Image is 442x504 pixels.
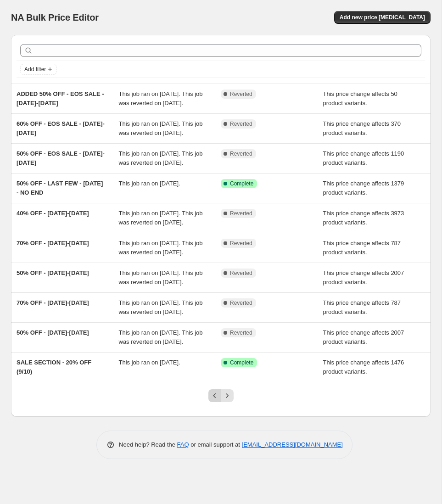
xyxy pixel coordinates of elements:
[17,210,89,217] span: 40% OFF - [DATE]-[DATE]
[230,210,252,217] span: Reverted
[17,240,89,246] span: 70% OFF - [DATE]-[DATE]
[119,120,203,136] span: This job ran on [DATE]. This job was reverted on [DATE].
[230,150,252,157] span: Reverted
[334,11,431,24] button: Add new price [MEDICAL_DATA]
[230,299,252,307] span: Reverted
[208,389,234,402] nav: Pagination
[230,90,252,98] span: Reverted
[323,329,404,345] span: This price change affects 2007 product variants.
[17,269,89,276] span: 50% OFF - [DATE]-[DATE]
[119,269,203,286] span: This job ran on [DATE]. This job was reverted on [DATE].
[323,90,397,106] span: This price change affects 50 product variants.
[119,180,180,187] span: This job ran on [DATE].
[189,441,242,448] span: or email support at
[323,120,401,136] span: This price change affects 370 product variants.
[323,359,404,375] span: This price change affects 1476 product variants.
[20,64,57,75] button: Add filter
[17,359,91,375] span: SALE SECTION - 20% OFF (9/10)
[323,210,404,226] span: This price change affects 3973 product variants.
[230,269,252,277] span: Reverted
[17,150,105,166] span: 50% OFF - EOS SALE - [DATE]-[DATE]
[221,389,234,402] button: Next
[340,14,425,21] span: Add new price [MEDICAL_DATA]
[323,150,404,166] span: This price change affects 1190 product variants.
[119,240,203,256] span: This job ran on [DATE]. This job was reverted on [DATE].
[119,90,203,106] span: This job ran on [DATE]. This job was reverted on [DATE].
[242,441,343,448] a: [EMAIL_ADDRESS][DOMAIN_NAME]
[17,329,89,336] span: 50% OFF - [DATE]-[DATE]
[17,299,89,306] span: 70% OFF - [DATE]-[DATE]
[323,269,404,286] span: This price change affects 2007 product variants.
[230,180,253,187] span: Complete
[119,299,203,315] span: This job ran on [DATE]. This job was reverted on [DATE].
[323,299,401,315] span: This price change affects 787 product variants.
[230,329,252,336] span: Reverted
[24,66,46,73] span: Add filter
[230,359,253,366] span: Complete
[17,180,103,196] span: 50% OFF - LAST FEW - [DATE] - NO END
[119,359,180,366] span: This job ran on [DATE].
[177,441,189,448] a: FAQ
[11,12,99,22] span: NA Bulk Price Editor
[17,120,105,136] span: 60% OFF - EOS SALE - [DATE]-[DATE]
[119,150,203,166] span: This job ran on [DATE]. This job was reverted on [DATE].
[230,240,252,247] span: Reverted
[323,240,401,256] span: This price change affects 787 product variants.
[323,180,404,196] span: This price change affects 1379 product variants.
[208,389,221,402] button: Previous
[230,120,252,128] span: Reverted
[119,210,203,226] span: This job ran on [DATE]. This job was reverted on [DATE].
[17,90,104,106] span: ADDED 50% OFF - EOS SALE - [DATE]-[DATE]
[119,329,203,345] span: This job ran on [DATE]. This job was reverted on [DATE].
[119,441,177,448] span: Need help? Read the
